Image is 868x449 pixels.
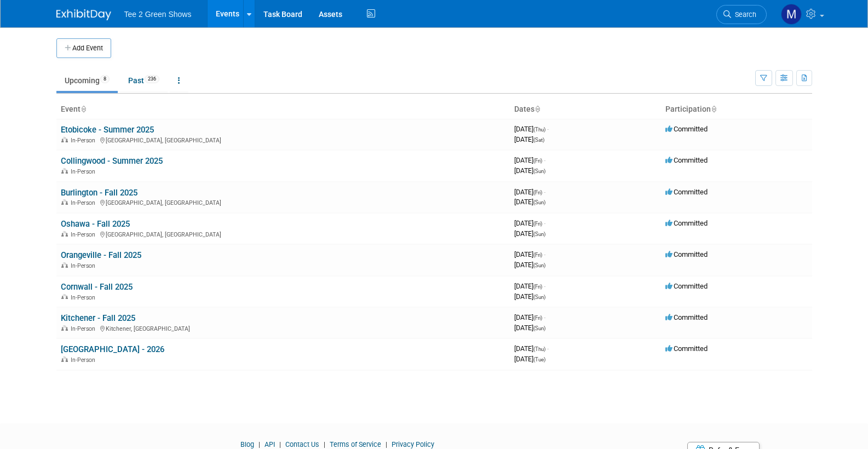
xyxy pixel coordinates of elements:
[533,221,542,227] span: (Fri)
[514,355,545,363] span: [DATE]
[61,125,154,135] a: Etobicoke - Summer 2025
[61,231,68,237] img: In-Person Event
[533,189,542,195] span: (Fri)
[547,125,549,133] span: -
[61,135,505,144] div: [GEOGRAPHIC_DATA], [GEOGRAPHIC_DATA]
[711,105,716,113] a: Sort by Participation Type
[665,156,708,164] span: Committed
[514,219,545,227] span: [DATE]
[61,199,68,205] img: In-Person Event
[665,313,708,321] span: Committed
[716,5,767,24] a: Search
[56,70,118,91] a: Upcoming8
[510,100,661,119] th: Dates
[56,9,111,20] img: ExhibitDay
[514,166,545,175] span: [DATE]
[71,262,99,269] span: In-Person
[61,324,505,332] div: Kitchener, [GEOGRAPHIC_DATA]
[240,440,254,448] a: Blog
[533,158,542,164] span: (Fri)
[71,199,99,206] span: In-Person
[514,125,549,133] span: [DATE]
[544,219,545,227] span: -
[514,156,545,164] span: [DATE]
[120,70,168,91] a: Past236
[383,440,390,448] span: |
[665,188,708,196] span: Committed
[665,125,708,133] span: Committed
[392,440,434,448] a: Privacy Policy
[61,282,133,292] a: Cornwall - Fall 2025
[661,100,812,119] th: Participation
[277,440,284,448] span: |
[533,199,545,205] span: (Sun)
[61,198,505,206] div: [GEOGRAPHIC_DATA], [GEOGRAPHIC_DATA]
[514,292,545,301] span: [DATE]
[665,219,708,227] span: Committed
[265,440,275,448] a: API
[731,10,756,19] span: Search
[781,4,802,25] img: Michael Kruger
[533,356,545,362] span: (Tue)
[533,346,545,352] span: (Thu)
[56,100,510,119] th: Event
[71,168,99,175] span: In-Person
[81,105,86,113] a: Sort by Event Name
[514,229,545,238] span: [DATE]
[514,198,545,206] span: [DATE]
[61,229,505,238] div: [GEOGRAPHIC_DATA], [GEOGRAPHIC_DATA]
[61,250,141,260] a: Orangeville - Fall 2025
[56,38,111,58] button: Add Event
[514,313,545,321] span: [DATE]
[61,262,68,268] img: In-Person Event
[514,344,549,353] span: [DATE]
[71,356,99,364] span: In-Person
[514,261,545,269] span: [DATE]
[533,262,545,268] span: (Sun)
[61,356,68,362] img: In-Person Event
[61,344,164,354] a: [GEOGRAPHIC_DATA] - 2026
[514,250,545,258] span: [DATE]
[534,105,540,113] a: Sort by Start Date
[533,325,545,331] span: (Sun)
[533,284,542,290] span: (Fri)
[533,294,545,300] span: (Sun)
[61,188,137,198] a: Burlington - Fall 2025
[61,313,135,323] a: Kitchener - Fall 2025
[665,282,708,290] span: Committed
[145,75,159,83] span: 236
[61,219,130,229] a: Oshawa - Fall 2025
[71,294,99,301] span: In-Person
[533,168,545,174] span: (Sun)
[544,282,545,290] span: -
[61,294,68,300] img: In-Person Event
[71,325,99,332] span: In-Person
[71,137,99,144] span: In-Person
[544,250,545,258] span: -
[514,282,545,290] span: [DATE]
[544,313,545,321] span: -
[61,168,68,174] img: In-Person Event
[61,156,163,166] a: Collingwood - Summer 2025
[321,440,328,448] span: |
[61,137,68,142] img: In-Person Event
[285,440,319,448] a: Contact Us
[533,231,545,237] span: (Sun)
[547,344,549,353] span: -
[544,156,545,164] span: -
[100,75,110,83] span: 8
[330,440,381,448] a: Terms of Service
[533,315,542,321] span: (Fri)
[514,324,545,332] span: [DATE]
[665,344,708,353] span: Committed
[514,188,545,196] span: [DATE]
[533,137,544,143] span: (Sat)
[533,126,545,133] span: (Thu)
[514,135,544,143] span: [DATE]
[256,440,263,448] span: |
[665,250,708,258] span: Committed
[61,325,68,331] img: In-Person Event
[124,10,192,19] span: Tee 2 Green Shows
[71,231,99,238] span: In-Person
[533,252,542,258] span: (Fri)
